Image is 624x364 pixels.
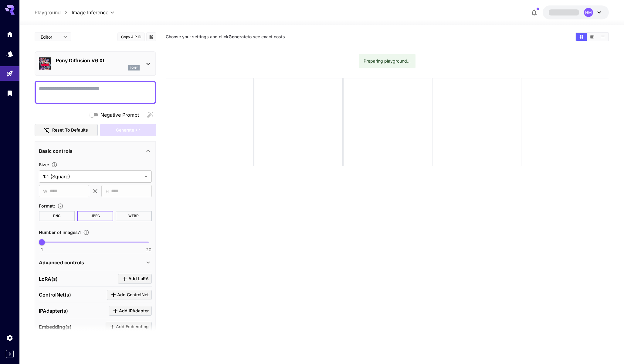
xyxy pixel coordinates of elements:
[39,203,55,208] span: Format :
[77,211,113,221] button: JPEG
[116,211,152,221] button: WEBP
[43,173,142,180] span: 1:1 (Square)
[39,291,71,298] p: ControlNet(s)
[146,247,151,253] span: 20
[72,9,108,16] span: Image Inference
[107,290,152,300] button: Click to add ControlNet
[117,291,149,299] span: Add ControlNet
[106,188,109,195] span: H
[166,34,286,39] span: Choose your settings and click to see exact costs.
[587,33,598,41] button: Show images in video view
[118,274,152,284] button: Click to add LoRA
[6,70,13,77] div: Playground
[35,9,72,16] nav: breadcrumb
[128,275,149,283] span: Add LoRA
[6,30,13,38] div: Home
[100,111,139,118] span: Negative Prompt
[39,144,152,158] div: Basic controls
[43,188,47,195] span: W
[35,9,61,16] a: Playground
[81,229,92,235] button: Specify how many images to generate in a single request. Each image generation will be charged se...
[39,255,152,270] div: Advanced controls
[148,33,154,40] button: Add to library
[119,307,149,315] span: Add IPAdapter
[598,33,608,41] button: Show images in list view
[39,275,58,283] p: LoRA(s)
[229,34,248,39] b: Generate
[117,33,145,41] button: Copy AIR ID
[56,57,140,64] p: Pony Diffusion V6 XL
[116,323,149,331] span: Add Embedding
[39,54,152,73] div: Pony Diffusion V6 XLpony
[41,247,43,253] span: 1
[575,32,609,41] div: Show images in grid viewShow images in video viewShow images in list view
[6,89,13,97] div: Library
[6,350,14,358] button: Expand sidebar
[41,34,59,40] span: Editor
[35,124,98,136] button: Reset to defaults
[39,162,49,167] span: Size :
[584,8,593,17] div: HM
[39,147,73,155] p: Basic controls
[109,306,152,316] button: Click to add IPAdapter
[39,230,81,235] span: Number of images : 1
[39,211,75,221] button: PNG
[39,307,68,314] p: IPAdapter(s)
[576,33,587,41] button: Show images in grid view
[55,203,66,209] button: Choose the file format for the output image.
[106,322,152,332] button: Click to add Embedding
[39,259,84,266] p: Advanced controls
[39,323,72,331] p: Embedding(s)
[6,50,13,58] div: Models
[543,5,609,19] button: HM
[49,162,60,168] button: Adjust the dimensions of the generated image by specifying its width and height in pixels, or sel...
[6,334,13,342] div: Settings
[130,66,138,70] p: pony
[364,56,411,67] div: Preparing playground...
